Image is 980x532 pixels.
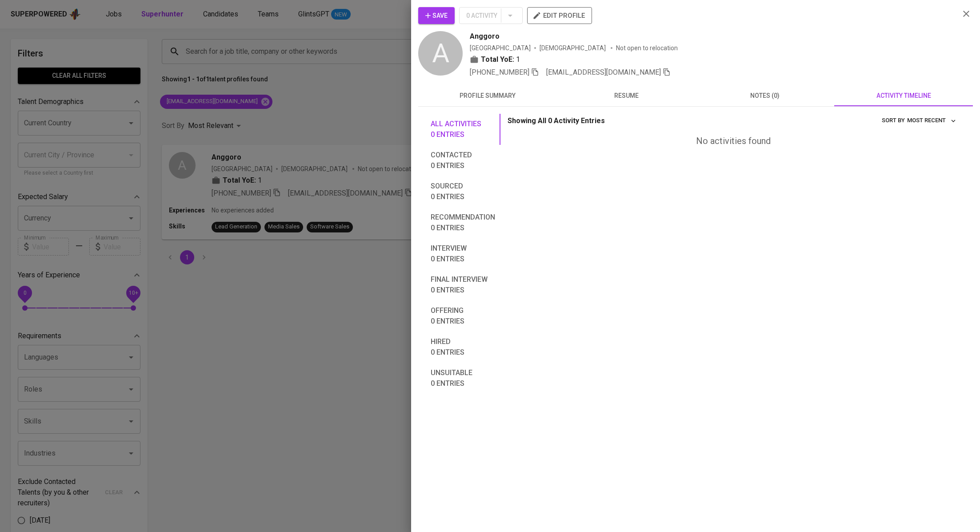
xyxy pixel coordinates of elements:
p: Showing All 0 Activity Entries [508,116,605,126]
div: A [418,31,463,76]
div: [GEOGRAPHIC_DATA] [470,44,531,52]
p: Not open to relocation [616,44,678,52]
button: edit profile [527,7,592,24]
span: Unsuitable 0 entries [431,368,495,389]
span: [PHONE_NUMBER] [470,68,529,76]
span: resume [562,90,690,101]
span: 1 [516,54,520,65]
span: activity timeline [840,90,968,101]
span: Hired 0 entries [431,336,495,358]
span: profile summary [424,90,552,101]
span: Most Recent [907,116,956,126]
span: Anggoro [470,31,500,42]
a: edit profile [527,12,592,19]
button: Save [418,7,455,24]
span: notes (0) [701,90,829,101]
span: sort by [882,117,905,124]
span: Contacted 0 entries [431,150,495,171]
span: Offering 0 entries [431,305,495,327]
span: Save [425,10,448,21]
span: edit profile [534,10,585,21]
div: No activities found [508,135,959,148]
b: Total YoE: [481,54,514,65]
span: All activities 0 entries [431,119,495,140]
span: Recommendation 0 entries [431,212,495,233]
span: Sourced 0 entries [431,181,495,202]
span: [EMAIL_ADDRESS][DOMAIN_NAME] [546,68,661,76]
span: [DEMOGRAPHIC_DATA] [540,44,607,52]
span: Final interview 0 entries [431,274,495,296]
span: Interview 0 entries [431,243,495,264]
button: sort by [905,114,959,128]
